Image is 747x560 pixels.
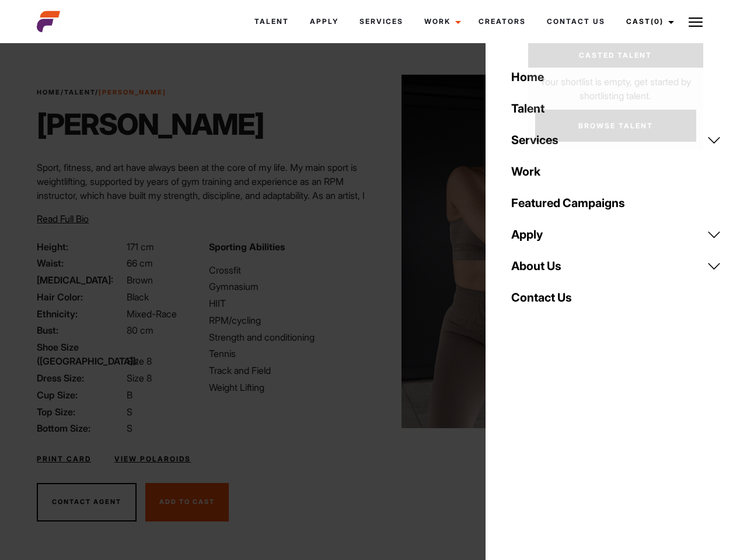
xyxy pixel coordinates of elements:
a: Talent [504,93,728,124]
a: Contact Us [536,6,616,37]
span: 80 cm [127,324,153,336]
a: Home [504,61,728,93]
span: Size 8 [127,355,152,367]
span: Mixed-Race [127,308,177,320]
strong: [PERSON_NAME] [99,88,166,96]
a: Talent [64,88,95,96]
li: Crossfit [209,263,366,277]
span: Height: [37,240,124,254]
span: Hair Color: [37,290,124,304]
strong: Sporting Abilities [209,241,285,253]
span: Bust: [37,323,124,337]
button: Add To Cast [145,483,229,521]
span: B [127,389,132,401]
a: Talent [244,6,299,37]
span: (0) [651,17,664,26]
span: Bottom Size: [37,421,124,435]
span: Shoe Size ([GEOGRAPHIC_DATA]): [37,340,124,368]
a: Cast(0) [616,6,681,37]
li: RPM/cycling [209,313,366,327]
a: Work [504,156,728,187]
li: HIIT [209,296,366,310]
li: Strength and conditioning [209,330,366,344]
span: [MEDICAL_DATA]: [37,273,124,287]
span: 171 cm [127,241,154,253]
a: Contact Us [504,282,728,313]
li: Track and Field [209,363,366,377]
a: Apply [299,6,349,37]
li: Weight Lifting [209,380,366,394]
a: Print Card [37,454,91,464]
img: cropped-aefm-brand-fav-22-square.png [37,10,60,33]
button: Contact Agent [37,483,137,521]
img: Burger icon [689,15,703,29]
li: Tennis [209,346,366,360]
a: About Us [504,250,728,282]
a: View Polaroids [114,454,191,464]
a: Creators [468,6,536,37]
a: Featured Campaigns [504,187,728,219]
li: Gymnasium [209,279,366,293]
span: Top Size: [37,405,124,419]
span: Read Full Bio [37,213,89,225]
a: Services [504,124,728,156]
span: Dress Size: [37,371,124,385]
a: Services [349,6,414,37]
span: Add To Cast [159,498,215,506]
a: Apply [504,219,728,250]
a: Browse Talent [535,110,696,142]
a: Casted Talent [528,43,703,68]
span: 66 cm [127,257,153,269]
p: Sport, fitness, and art have always been at the core of my life. My main sport is weightlifting, ... [37,160,366,230]
a: Home [37,88,61,96]
span: Waist: [37,256,124,270]
p: Your shortlist is empty, get started by shortlisting talent. [528,68,703,103]
span: Ethnicity: [37,307,124,321]
span: Size 8 [127,372,152,384]
span: / / [37,87,166,97]
span: S [127,422,132,434]
button: Read Full Bio [37,212,89,226]
h1: [PERSON_NAME] [37,107,264,142]
span: Cup Size: [37,388,124,402]
span: Black [127,291,149,303]
span: S [127,406,132,418]
span: Brown [127,274,153,286]
a: Work [414,6,468,37]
